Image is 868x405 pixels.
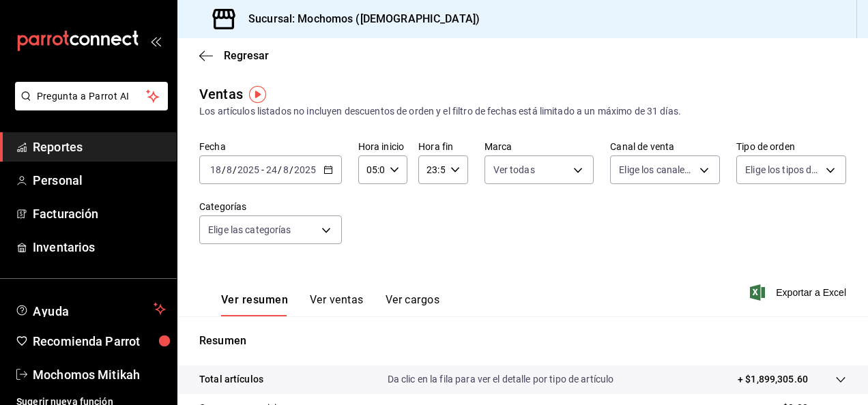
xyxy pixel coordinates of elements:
button: Ver ventas [310,293,364,316]
span: / [233,164,237,175]
span: / [222,164,226,175]
button: Regresar [199,49,269,62]
button: Ver resumen [221,293,288,316]
input: ---- [237,164,260,175]
span: / [289,164,293,175]
button: Exportar a Excel [753,284,846,301]
img: Tooltip marker [249,86,266,103]
input: -- [265,164,278,175]
label: Categorías [199,202,342,211]
p: Total artículos [199,372,263,387]
label: Tipo de orden [736,142,846,151]
span: Personal [33,171,166,190]
span: Elige los tipos de orden [745,163,821,177]
span: Regresar [224,49,269,62]
label: Marca [484,142,594,151]
div: navigation tabs [221,293,439,316]
button: Pregunta a Parrot AI [15,82,168,110]
span: - [261,164,264,175]
label: Hora inicio [358,142,407,151]
span: Ver todas [493,163,535,177]
input: ---- [293,164,317,175]
span: Recomienda Parrot [33,332,166,350]
span: / [278,164,282,175]
p: + $1,899,305.60 [738,372,808,387]
label: Canal de venta [610,142,720,151]
span: Ayuda [33,301,148,317]
input: -- [209,164,222,175]
p: Da clic en la fila para ver el detalle por tipo de artículo [388,372,614,387]
button: open_drawer_menu [150,35,161,46]
label: Hora fin [418,142,467,151]
span: Reportes [33,138,166,156]
span: Pregunta a Parrot AI [37,89,147,104]
span: Elige las categorías [208,223,291,237]
div: Los artículos listados no incluyen descuentos de orden y el filtro de fechas está limitado a un m... [199,104,846,119]
span: Inventarios [33,238,166,256]
button: Ver cargos [386,293,440,316]
input: -- [283,164,289,175]
a: Pregunta a Parrot AI [10,99,168,113]
div: Ventas [199,84,243,104]
p: Resumen [199,333,846,349]
span: Mochomos Mitikah [33,365,166,384]
h3: Sucursal: Mochomos ([DEMOGRAPHIC_DATA]) [237,11,480,27]
input: -- [226,164,233,175]
span: Elige los canales de venta [619,163,695,177]
label: Fecha [199,142,342,151]
span: Facturación [33,205,166,223]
